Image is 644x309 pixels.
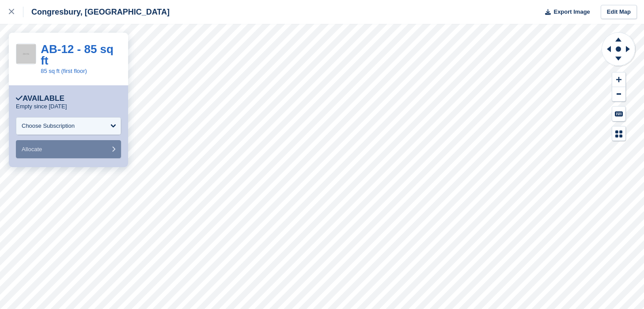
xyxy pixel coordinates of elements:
button: Keyboard Shortcuts [612,107,625,121]
div: Choose Subscription [22,122,75,130]
div: Available [16,94,64,103]
img: 256x256-placeholder-a091544baa16b46aadf0b611073c37e8ed6a367829ab441c3b0103e7cf8a5b1b.png [16,44,36,64]
p: Empty since [DATE] [16,103,67,110]
button: Map Legend [612,126,625,141]
a: 85 sq ft (first floor) [41,68,87,74]
div: Congresbury, [GEOGRAPHIC_DATA] [23,7,170,17]
a: AB-12 - 85 sq ft [41,42,114,67]
button: Export Image [540,5,590,19]
span: Export Image [553,8,590,16]
button: Zoom In [612,72,625,87]
button: Zoom Out [612,87,625,102]
a: Edit Map [601,5,637,19]
span: Allocate [22,146,42,153]
button: Allocate [16,140,121,158]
